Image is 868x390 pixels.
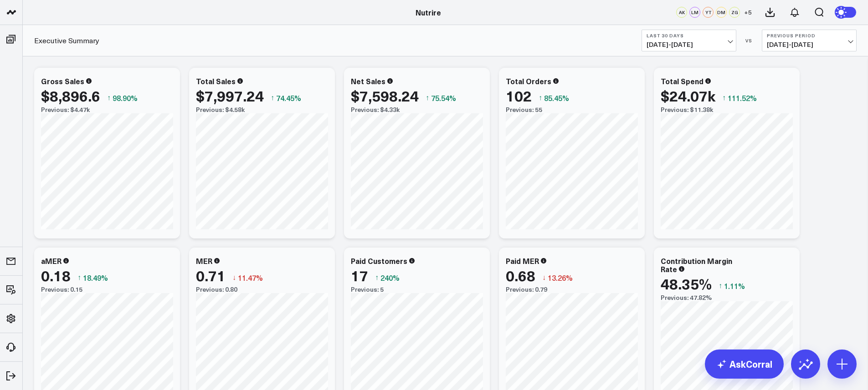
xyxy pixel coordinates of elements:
div: Total Spend [661,76,704,86]
div: Previous: 0.15 [41,286,173,293]
div: DM [716,7,727,18]
span: ↓ [542,272,546,284]
span: [DATE] - [DATE] [647,41,731,48]
span: [DATE] - [DATE] [767,41,852,48]
span: ↓ [232,272,236,284]
div: Previous: $4.58k [196,106,328,113]
button: Previous Period[DATE]-[DATE] [762,30,857,51]
div: Gross Sales [41,76,84,86]
div: 102 [506,87,532,104]
div: AK [676,7,687,18]
div: Previous: 0.80 [196,286,328,293]
b: Previous Period [767,33,852,38]
div: aMER [41,256,62,266]
a: AskCorral [705,349,784,379]
span: ↑ [719,280,722,292]
span: 75.54% [431,93,456,103]
a: Executive Summary [34,35,99,46]
div: Total Sales [196,76,236,86]
div: Paid MER [506,256,539,266]
button: Last 30 Days[DATE]-[DATE] [642,30,736,51]
span: ↑ [107,92,111,104]
div: $7,997.24 [196,87,264,104]
div: 0.68 [506,267,535,284]
div: Previous: 55 [506,106,638,113]
span: 74.45% [276,93,301,103]
div: Previous: 5 [351,286,483,293]
span: 240% [380,273,400,283]
div: Previous: $4.47k [41,106,173,113]
span: 111.52% [728,93,757,103]
div: 0.18 [41,267,71,284]
div: $24.07k [661,87,715,104]
span: 85.45% [544,93,569,103]
span: 13.26% [548,273,573,283]
div: MER [196,256,212,266]
b: Last 30 Days [647,33,731,38]
div: Net Sales [351,76,385,86]
div: $8,896.6 [41,87,100,104]
span: ↑ [426,92,429,104]
span: 11.47% [238,273,263,283]
div: VS [741,38,757,43]
div: YT [703,7,714,18]
div: 48.35% [661,275,712,292]
div: 0.71 [196,267,226,284]
div: Contribution Margin Rate [661,256,732,274]
div: ZG [729,7,740,18]
button: +5 [742,7,753,18]
span: ↑ [77,272,81,284]
div: $7,598.24 [351,87,419,104]
span: ↑ [539,92,542,104]
span: 98.90% [113,93,138,103]
span: ↑ [375,272,379,284]
div: Previous: 47.82% [661,294,793,301]
div: Total Orders [506,76,551,86]
div: Previous: $11.38k [661,106,793,113]
div: LM [689,7,700,18]
a: Nutrire [416,7,441,17]
div: 17 [351,267,368,284]
span: 18.49% [83,273,108,283]
span: ↑ [271,92,274,104]
span: 1.11% [724,281,745,291]
div: Previous: 0.79 [506,286,638,293]
span: + 5 [744,9,752,15]
div: Paid Customers [351,256,407,266]
span: ↑ [722,92,726,104]
div: Previous: $4.33k [351,106,483,113]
